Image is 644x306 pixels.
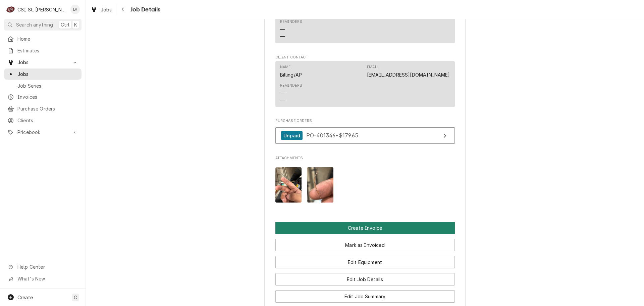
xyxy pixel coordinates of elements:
[70,5,80,14] div: LV
[17,59,68,66] span: Jobs
[280,19,302,40] div: Reminders
[4,127,82,138] a: Go to Pricebook
[275,118,455,147] div: Purchase Orders
[74,21,77,28] span: K
[74,294,77,301] span: C
[280,64,302,78] div: Name
[4,103,82,114] a: Purchase Orders
[17,275,77,282] span: What's New
[275,156,455,208] div: Attachments
[275,251,455,268] div: Button Group Row
[280,19,302,25] div: Reminders
[280,83,302,103] div: Reminders
[61,21,69,28] span: Ctrl
[280,64,291,70] div: Name
[17,82,78,89] span: Job Series
[17,295,33,300] span: Create
[275,234,455,251] div: Button Group Row
[367,72,450,78] a: [EMAIL_ADDRESS][DOMAIN_NAME]
[4,45,82,56] a: Estimates
[275,286,455,303] div: Button Group Row
[17,93,78,100] span: Invoices
[4,33,82,44] a: Home
[275,156,455,161] span: Attachments
[101,6,112,13] span: Jobs
[280,26,285,33] div: —
[4,57,82,68] a: Go to Jobs
[4,115,82,126] a: Clients
[6,5,15,14] div: C
[275,256,455,268] button: Edit Equipment
[275,222,455,234] button: Create Invoice
[275,55,455,110] div: Client Contact
[17,47,78,54] span: Estimates
[275,55,455,60] span: Client Contact
[280,71,302,78] div: Billing/AP
[4,69,82,80] a: Jobs
[280,89,285,96] div: —
[70,5,80,14] div: Lisa Vestal's Avatar
[17,35,78,42] span: Home
[275,222,455,234] div: Button Group Row
[4,91,82,102] a: Invoices
[275,268,455,286] div: Button Group Row
[280,83,302,88] div: Reminders
[367,64,379,70] div: Email
[17,6,67,13] div: CSI St. [PERSON_NAME]
[17,105,78,112] span: Purchase Orders
[281,131,303,140] div: Unpaid
[307,167,333,203] img: CBP5Xy30QG6xRUxfnD2E
[275,239,455,251] button: Mark as Invoiced
[280,96,285,103] div: —
[306,132,358,139] span: PO-401346 • $179.65
[4,19,82,31] button: Search anythingCtrlK
[367,64,450,78] div: Email
[4,273,82,284] a: Go to What's New
[16,21,53,28] span: Search anything
[275,118,455,124] span: Purchase Orders
[275,290,455,303] button: Edit Job Summary
[17,71,78,78] span: Jobs
[88,4,115,15] a: Jobs
[275,61,455,110] div: Client Contact List
[275,127,455,144] a: View Purchase Order
[280,33,285,40] div: —
[118,4,128,15] button: Navigate back
[17,263,77,270] span: Help Center
[128,5,161,14] span: Job Details
[275,162,455,208] span: Attachments
[275,167,302,203] img: c2HShDIwTm0HuKkk6kWa
[275,273,455,286] button: Edit Job Details
[4,261,82,272] a: Go to Help Center
[17,117,78,124] span: Clients
[4,80,82,91] a: Job Series
[275,61,455,107] div: Contact
[6,5,15,14] div: CSI St. Louis's Avatar
[17,129,68,136] span: Pricebook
